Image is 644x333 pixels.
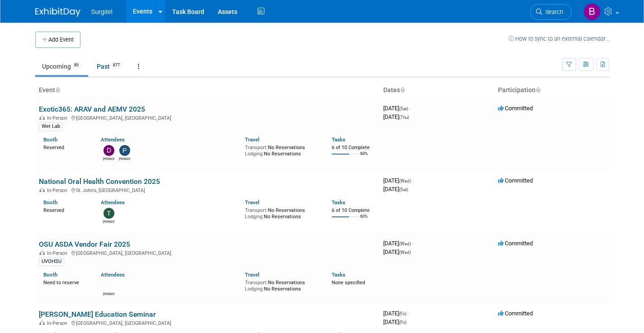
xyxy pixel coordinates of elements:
a: Tasks [332,136,345,143]
div: Reserved [43,143,88,151]
div: Paul Wisniewski [119,156,130,161]
a: Travel [245,272,259,278]
a: Search [530,4,572,20]
span: [DATE] [383,186,408,192]
div: Wet Lab [39,122,63,131]
span: (Sat) [399,106,408,111]
td: 60% [360,214,368,226]
th: Dates [380,83,494,98]
a: Booth [43,272,57,278]
span: - [408,310,409,317]
span: Committed [498,310,533,317]
div: Reserved [43,206,88,214]
span: Committed [498,105,533,112]
img: Tom Chadwick [103,208,114,219]
span: [DATE] [383,319,406,325]
span: 877 [110,62,122,69]
img: Daniel Green [103,145,114,156]
span: (Thu) [399,115,409,120]
div: 6 of 10 Complete [332,145,376,151]
span: [DATE] [383,240,414,247]
a: Attendees [101,136,125,143]
th: Event [35,83,380,98]
span: Transport: [245,280,268,286]
span: Transport: [245,145,268,150]
a: Sort by Start Date [400,86,404,94]
a: National Oral Health Convention 2025 [39,177,160,186]
a: Sort by Participation Type [536,86,540,94]
span: (Sat) [399,187,408,192]
a: Upcoming89 [35,58,88,75]
span: [DATE] [383,249,411,255]
img: Paul Wisniewski [119,145,130,156]
img: Gregory Bullaro [103,280,114,291]
div: [GEOGRAPHIC_DATA], [GEOGRAPHIC_DATA] [39,319,376,326]
a: Attendees [101,199,125,206]
div: Daniel Green [103,156,114,161]
span: Committed [498,177,533,184]
span: Lodging: [245,151,264,157]
div: [GEOGRAPHIC_DATA], [GEOGRAPHIC_DATA] [39,249,376,256]
span: - [412,240,414,247]
img: In-Person Event [39,320,45,325]
div: [GEOGRAPHIC_DATA], [GEOGRAPHIC_DATA] [39,114,376,121]
span: In-Person [47,320,70,326]
a: Exotic365: ARAV and AEMV 2025 [39,105,145,113]
span: - [409,105,411,112]
span: [DATE] [383,113,409,120]
span: 89 [71,62,81,69]
span: (Fri) [399,320,406,325]
span: In-Person [47,188,70,193]
span: Committed [498,240,533,247]
a: Past877 [90,58,129,75]
span: [DATE] [383,310,409,317]
span: (Wed) [399,178,411,183]
a: Tasks [332,199,345,206]
div: No Reservations No Reservations [245,143,318,157]
div: No Reservations No Reservations [245,206,318,220]
span: Lodging: [245,286,264,292]
span: [DATE] [383,105,411,112]
a: Attendees [101,272,125,278]
div: 6 of 10 Complete [332,207,376,214]
a: Sort by Event Name [55,86,60,94]
span: None specified [332,280,365,286]
span: (Wed) [399,250,411,255]
div: No Reservations No Reservations [245,278,318,292]
img: In-Person Event [39,250,45,255]
div: Tom Chadwick [103,219,114,224]
span: In-Person [47,115,70,121]
span: - [412,177,414,184]
img: Brent Nowacki [583,3,601,20]
button: Add Event [35,32,80,48]
span: (Fri) [399,311,406,316]
a: OSU ASDA Vendor Fair 2025 [39,240,130,249]
td: 60% [360,151,368,164]
th: Participation [494,83,609,98]
div: UVOHSU [39,258,64,266]
span: Search [542,9,563,15]
img: ExhibitDay [35,8,80,17]
a: [PERSON_NAME] Education Seminar [39,310,156,319]
div: St. John's, [GEOGRAPHIC_DATA] [39,186,376,193]
span: (Wed) [399,241,411,246]
a: How to sync to an external calendar... [508,35,609,42]
span: Surgitel [91,8,113,15]
a: Travel [245,199,259,206]
span: Transport: [245,207,268,213]
span: In-Person [47,250,70,256]
span: [DATE] [383,177,414,184]
span: Lodging: [245,214,264,220]
a: Tasks [332,272,345,278]
img: In-Person Event [39,115,45,120]
img: In-Person Event [39,188,45,192]
div: Need to reserve [43,278,88,286]
a: Booth [43,199,57,206]
a: Booth [43,136,57,143]
div: Gregory Bullaro [103,291,114,296]
a: Travel [245,136,259,143]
